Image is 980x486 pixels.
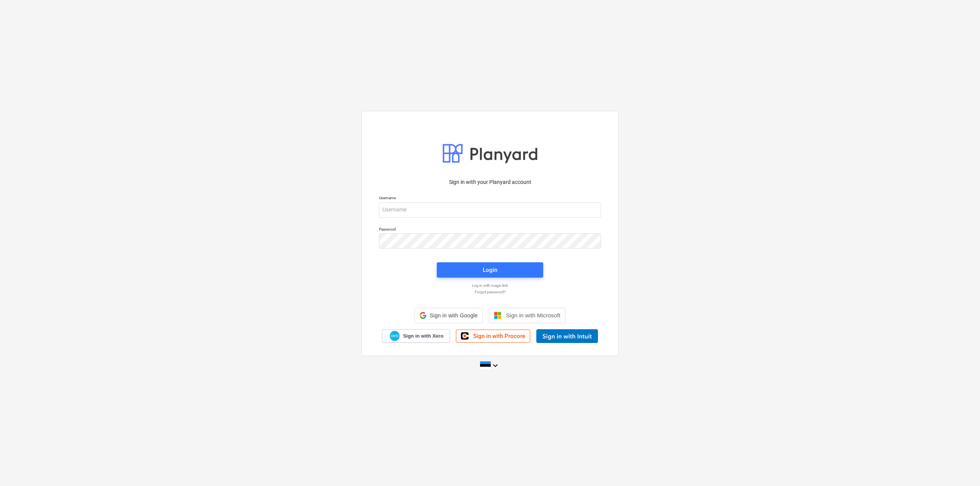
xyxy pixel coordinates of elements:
a: Sign in with Procore [456,330,530,343]
img: Xero logo [390,331,400,341]
p: Password [379,227,601,233]
a: Sign in with Xero [382,329,450,343]
i: keyboard_arrow_down [491,361,500,370]
input: Username [379,202,601,218]
p: Sign in with your Planyard account [379,178,601,186]
span: Sign in with Xero [403,333,443,340]
div: Sign in with Google [415,308,482,323]
div: Login [483,265,497,275]
img: Microsoft logo [494,312,501,319]
a: Forgot password? [375,289,605,294]
a: Log in with magic link [375,283,605,288]
span: Sign in with Procore [473,333,525,340]
span: Sign in with Microsoft [506,312,560,319]
span: Sign in with Google [430,312,477,319]
p: Username [379,195,601,202]
button: Login [437,262,543,278]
